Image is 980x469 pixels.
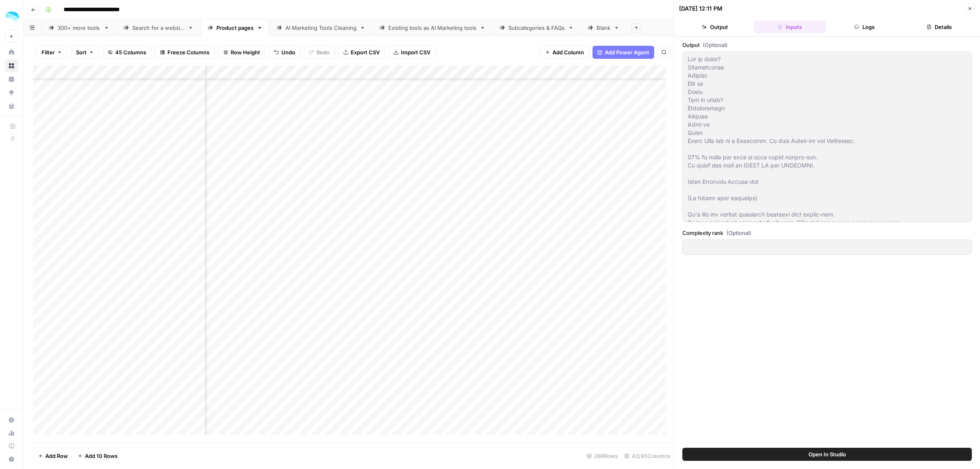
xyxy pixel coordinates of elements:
[904,20,975,33] button: Details
[829,20,900,33] button: Logs
[200,20,269,36] a: Product pages
[36,46,67,59] button: Filter
[5,7,18,27] button: Workspace: ColdiQ
[492,20,581,36] a: Subcategories & FAQs
[304,46,335,59] button: Redo
[703,41,728,49] span: (Optional)
[85,452,118,460] span: Add 10 Rows
[281,48,295,56] span: Undo
[5,453,18,466] button: Help + Support
[155,46,215,59] button: Freeze Columns
[76,48,87,56] span: Sort
[679,4,722,13] div: [DATE] 12:11 PM
[682,448,972,461] button: Open In Studio
[584,449,621,462] div: 269 Rows
[5,9,20,24] img: ColdiQ Logo
[116,20,200,36] a: Search for a website
[621,449,674,462] div: 42/45 Columns
[726,229,751,237] span: (Optional)
[372,20,492,36] a: Existing tools as AI Marketing tools
[581,20,626,36] a: Blank
[218,46,265,59] button: Row Height
[605,48,649,56] span: Add Power Agent
[5,59,18,72] a: Browse
[33,449,73,462] button: Add Row
[58,24,100,32] div: 300+ more tools
[42,20,116,36] a: 300+ more tools
[5,413,18,427] a: Settings
[167,48,209,56] span: Freeze Columns
[73,449,122,462] button: Add 10 Rows
[808,450,846,458] span: Open In Studio
[45,452,68,460] span: Add Row
[132,24,185,32] div: Search for a website
[597,24,610,32] div: Blank
[269,46,301,59] button: Undo
[5,73,18,86] a: Insights
[115,48,146,56] span: 45 Columns
[71,46,99,59] button: Sort
[592,46,654,59] button: Add Power Agent
[5,86,18,99] a: Opportunities
[754,20,825,33] button: Inputs
[5,440,18,453] a: Learning Hub
[351,48,380,56] span: Export CSV
[285,24,356,32] div: AI Marketing Tools Cleaning
[216,24,254,32] div: Product pages
[508,24,565,32] div: Subcategories & FAQs
[269,20,372,36] a: AI Marketing Tools Cleaning
[42,48,55,56] span: Filter
[5,46,18,59] a: Home
[388,24,477,32] div: Existing tools as AI Marketing tools
[316,48,330,56] span: Redo
[679,20,751,33] button: Output
[540,46,589,59] button: Add Column
[5,100,18,113] a: Your Data
[5,427,18,440] a: Usage
[401,48,430,56] span: Import CSV
[231,48,260,56] span: Row Height
[682,229,972,237] label: Complexity rank
[552,48,584,56] span: Add Column
[682,41,972,49] label: Output
[338,46,385,59] button: Export CSV
[102,46,151,59] button: 45 Columns
[388,46,436,59] button: Import CSV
